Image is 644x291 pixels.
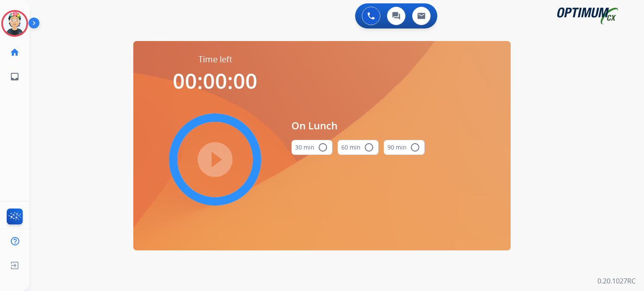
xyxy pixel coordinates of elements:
[10,47,20,57] mat-icon: home
[198,54,232,65] span: Time left
[318,142,328,152] mat-icon: radio_button_unchecked
[384,140,425,155] button: 90 min
[3,12,26,35] img: avatar
[364,142,374,152] mat-icon: radio_button_unchecked
[10,72,20,82] mat-icon: inbox
[597,276,636,286] p: 0.20.1027RC
[410,142,420,152] mat-icon: radio_button_unchecked
[173,67,257,95] span: 00:00:00
[291,140,332,155] button: 30 min
[338,140,379,155] button: 60 min
[291,118,425,133] span: On Lunch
